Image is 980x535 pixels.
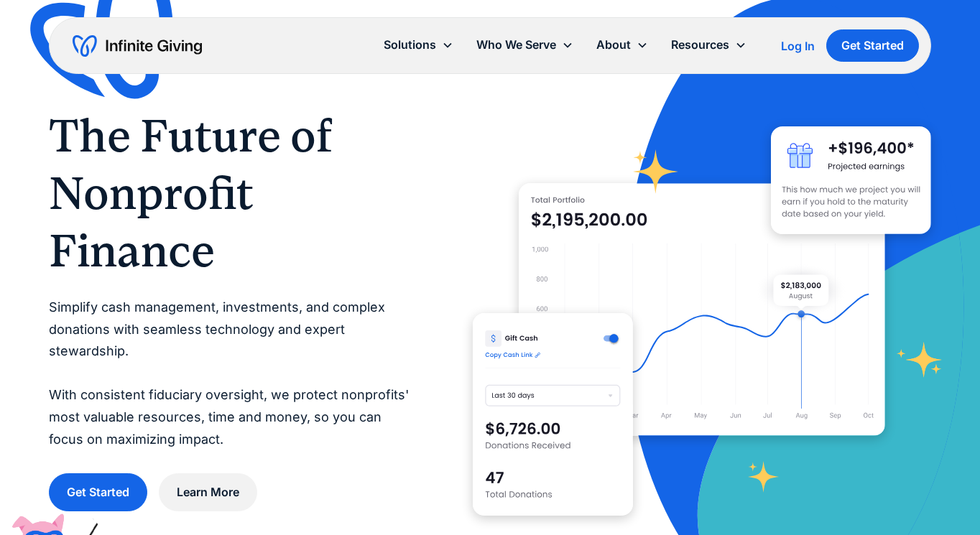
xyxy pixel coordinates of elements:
[596,35,631,55] div: About
[384,35,436,55] div: Solutions
[159,473,257,511] a: Learn More
[476,35,556,55] div: Who We Serve
[660,29,758,60] div: Resources
[49,473,147,511] a: Get Started
[897,342,943,378] img: fundraising star
[781,40,815,52] div: Log In
[826,29,919,62] a: Get Started
[49,297,415,450] p: Simplify cash management, investments, and complex donations with seamless technology and expert ...
[585,29,660,60] div: About
[49,107,415,279] h1: The Future of Nonprofit Finance
[473,313,633,516] img: donation software for nonprofits
[73,34,202,57] a: home
[465,29,585,60] div: Who We Serve
[372,29,465,60] div: Solutions
[781,37,815,55] a: Log In
[519,183,885,436] img: nonprofit donation platform
[671,35,729,55] div: Resources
